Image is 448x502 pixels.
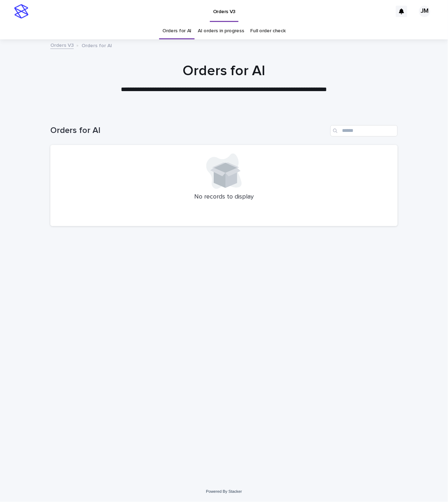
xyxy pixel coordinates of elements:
a: Full order check [251,23,286,39]
p: No records to display [59,193,389,201]
p: Orders for AI [82,41,112,49]
img: stacker-logo-s-only.png [14,4,28,18]
div: JM [419,6,430,17]
a: Powered By Stacker [206,490,242,494]
input: Search [330,125,398,136]
a: Orders V3 [50,41,74,49]
h1: Orders for AI [50,125,327,136]
h1: Orders for AI [50,62,398,79]
a: AI orders in progress [198,23,244,39]
a: Orders for AI [162,23,191,39]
